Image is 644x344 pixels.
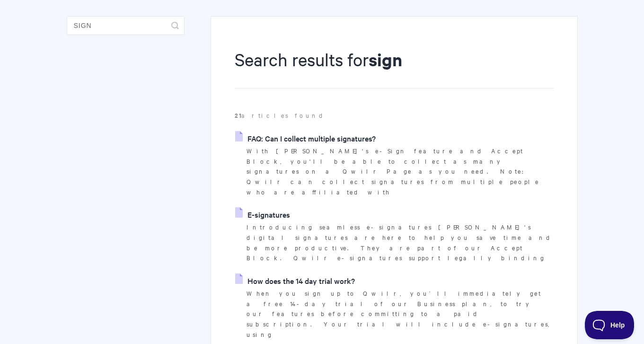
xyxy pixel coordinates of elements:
p: Introducing seamless e-signatures [PERSON_NAME]'s digital signatures are here to help you save ti... [247,222,553,263]
h1: Search results for [235,47,553,88]
strong: 21 [235,111,241,120]
a: E-signatures [235,207,290,221]
a: FAQ: Can I collect multiple signatures? [235,131,376,145]
input: Search [67,16,185,35]
a: How does the 14 day trial work? [235,273,355,288]
p: articles found [235,110,553,121]
p: When you sign up to Qwilr, you’ll immediately get a free 14-day trial of our Business plan, to tr... [247,288,553,340]
strong: sign [369,48,402,71]
iframe: Toggle Customer Support [585,311,635,339]
p: With [PERSON_NAME]'s e-Sign feature and Accept Block, you'll be able to collect as many signature... [247,146,553,197]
